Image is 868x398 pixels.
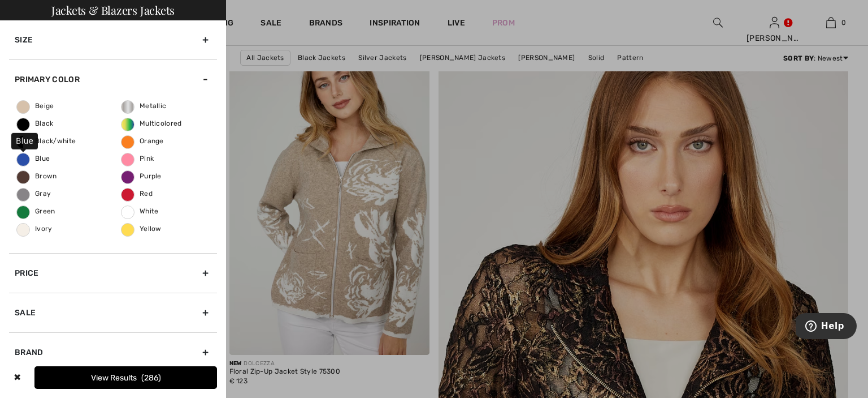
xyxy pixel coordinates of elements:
[17,225,53,233] span: Ivory
[9,20,217,59] div: Size
[9,293,217,332] div: Sale
[121,172,162,180] span: Purple
[9,253,217,293] div: Price
[121,190,153,198] span: Red
[9,59,217,99] div: Primary Color
[141,373,161,383] span: 286
[9,332,217,372] div: Brand
[121,207,159,215] span: White
[17,102,54,110] span: Beige
[17,155,50,162] span: Blue
[34,366,217,389] button: View Results286
[17,172,57,180] span: Brown
[11,132,38,149] div: Blue
[17,207,55,215] span: Green
[796,313,857,341] iframe: Opens a widget where you can find more information
[121,155,154,162] span: Pink
[17,119,54,127] span: Black
[17,137,76,145] span: Black/white
[121,119,182,127] span: Multicolored
[9,366,25,389] div: ✖
[121,225,162,233] span: Yellow
[121,102,166,110] span: Metallic
[121,137,164,145] span: Orange
[17,190,51,198] span: Gray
